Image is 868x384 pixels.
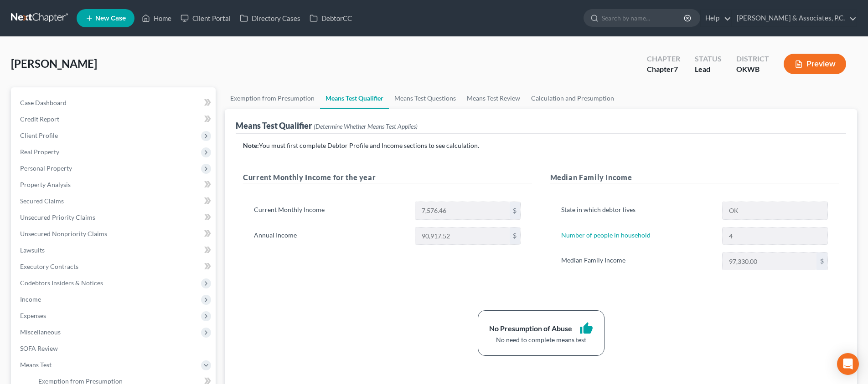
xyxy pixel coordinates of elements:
[176,10,235,26] a: Client Portal
[557,252,718,270] label: Median Family Income
[20,279,103,287] span: Codebtors Insiders & Notices
[20,131,58,139] span: Client Profile
[602,10,685,26] input: Search by name...
[732,10,857,26] a: [PERSON_NAME] & Associates, P.C.
[13,111,216,127] a: Credit Report
[20,312,46,319] span: Expenses
[95,15,126,22] span: New Case
[561,231,651,239] a: Number of people in household
[20,99,67,106] span: Case Dashboard
[510,202,521,219] div: $
[723,202,827,219] input: State
[20,213,95,221] span: Unsecured Priority Claims
[674,65,678,73] span: 7
[736,64,769,75] div: OKWB
[13,177,216,193] a: Property Analysis
[695,54,722,64] div: Status
[13,209,216,226] a: Unsecured Priority Claims
[243,141,259,149] strong: Note:
[579,322,593,335] i: thumb_up
[13,226,216,242] a: Unsecured Nonpriority Claims
[13,95,216,111] a: Case Dashboard
[20,344,58,352] span: SOFA Review
[320,87,389,109] a: Means Test Qualifier
[243,141,839,150] p: You must first complete Debtor Profile and Income sections to see calculation.
[784,54,846,74] button: Preview
[13,340,216,357] a: SOFA Review
[550,172,839,183] h5: Median Family Income
[389,87,461,109] a: Means Test Questions
[20,361,52,369] span: Means Test
[249,202,410,220] label: Current Monthly Income
[20,197,64,205] span: Secured Claims
[20,246,45,254] span: Lawsuits
[415,202,509,219] input: 0.00
[695,64,722,75] div: Lead
[526,87,620,109] a: Calculation and Presumption
[647,54,680,64] div: Chapter
[510,227,521,245] div: $
[723,227,827,245] input: --
[305,10,356,26] a: DebtorCC
[20,263,78,270] span: Executory Contracts
[489,323,572,334] div: No Presumption of Abuse
[225,87,320,109] a: Exemption from Presumption
[736,54,769,64] div: District
[249,227,410,245] label: Annual Income
[489,335,593,344] div: No need to complete means test
[20,230,107,237] span: Unsecured Nonpriority Claims
[415,227,509,245] input: 0.00
[461,87,526,109] a: Means Test Review
[235,10,305,26] a: Directory Cases
[20,328,61,336] span: Miscellaneous
[20,295,41,303] span: Income
[837,353,859,375] div: Open Intercom Messenger
[236,120,418,131] div: Means Test Qualifier
[647,64,680,75] div: Chapter
[314,122,418,130] span: (Determine Whether Means Test Applies)
[137,10,176,26] a: Home
[20,164,72,172] span: Personal Property
[816,253,827,270] div: $
[13,242,216,258] a: Lawsuits
[13,258,216,275] a: Executory Contracts
[13,193,216,209] a: Secured Claims
[11,57,97,70] span: [PERSON_NAME]
[243,172,532,183] h5: Current Monthly Income for the year
[20,115,59,123] span: Credit Report
[701,10,731,26] a: Help
[557,202,718,220] label: State in which debtor lives
[723,253,816,270] input: 0.00
[20,148,59,156] span: Real Property
[20,181,71,188] span: Property Analysis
